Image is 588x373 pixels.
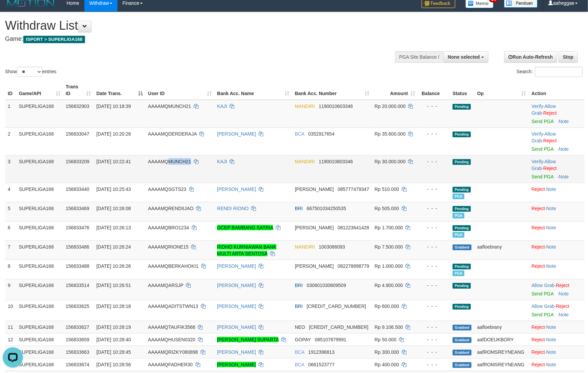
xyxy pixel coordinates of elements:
[16,333,63,346] td: SUPERLIGA168
[532,146,554,152] a: Send PGA
[292,81,372,100] th: Bank Acc. Number: activate to sort column ascending
[295,283,303,288] span: BRI
[543,166,557,171] a: Reject
[546,337,556,342] a: Note
[66,244,89,250] span: 156833486
[66,304,89,309] span: 156833625
[421,224,447,231] div: - - -
[453,213,464,219] span: Marked by aafheankoy
[97,304,131,309] span: [DATE] 10:28:18
[543,110,557,116] a: Reject
[94,81,145,100] th: Date Trans.: activate to sort column descending
[532,283,555,288] a: Allow Grab
[5,279,16,300] td: 9
[532,131,556,143] span: ·
[546,186,556,192] a: Note
[66,104,89,109] span: 156832903
[546,362,556,367] a: Note
[529,127,585,155] td: · ·
[453,283,471,289] span: Pending
[97,244,131,250] span: [DATE] 10:26:24
[217,206,248,211] a: RENDI RIONO
[475,333,529,346] td: aafDOEUKBORY
[448,54,480,60] span: None selected
[295,159,315,164] span: MANDIRI
[17,67,42,77] select: Showentries
[66,349,89,355] span: 156833663
[559,174,569,179] a: Note
[5,202,16,221] td: 5
[97,324,131,330] span: [DATE] 10:28:19
[217,131,256,137] a: [PERSON_NAME]
[529,183,585,202] td: ·
[295,324,305,330] span: NEO
[308,349,335,355] span: Copy 1912396813 to clipboard
[97,159,131,164] span: [DATE] 10:22:41
[532,362,545,367] a: Reject
[453,194,464,199] span: Marked by aafheankoy
[529,240,585,260] td: ·
[453,187,471,193] span: Pending
[529,155,585,183] td: · ·
[375,304,399,309] span: Rp 600.000
[532,159,556,171] span: ·
[66,337,89,342] span: 156833659
[5,36,385,42] h4: Game:
[217,337,278,342] a: [PERSON_NAME] SUPARTA
[16,346,63,358] td: SUPERLIGA168
[217,186,256,192] a: [PERSON_NAME]
[453,225,471,231] span: Pending
[66,283,89,288] span: 156833514
[475,240,529,260] td: aafloebrany
[16,202,63,221] td: SUPERLIGA168
[217,104,227,109] a: KAJI
[529,300,585,321] td: ·
[532,174,554,179] a: Send PGA
[66,159,89,164] span: 156833209
[421,349,447,355] div: - - -
[529,202,585,221] td: ·
[418,81,450,100] th: Balance
[5,155,16,183] td: 3
[532,206,545,211] a: Reject
[453,350,472,355] span: Grabbed
[148,263,198,269] span: AAAAMQBERKAHOKI1
[532,131,556,143] a: Allow Grab
[308,362,335,367] span: Copy 0661523777 to clipboard
[559,146,569,152] a: Note
[5,19,385,32] h1: Withdraw List
[319,159,353,164] span: Copy 1190010603346 to clipboard
[375,159,406,164] span: Rp 30.000.000
[475,346,529,358] td: aafROMSREYNEANG
[319,244,345,250] span: Copy 1003086093 to clipboard
[16,155,63,183] td: SUPERLIGA168
[559,51,578,63] a: Stop
[66,131,89,137] span: 156833047
[97,283,131,288] span: [DATE] 10:26:51
[295,362,304,367] span: BCA
[421,282,447,289] div: - - -
[532,324,545,330] a: Reject
[453,245,472,250] span: Grabbed
[421,186,447,193] div: - - -
[5,81,16,100] th: ID
[66,186,89,192] span: 156833440
[148,206,194,211] span: AAAAMQRENDIIJAO
[217,159,227,164] a: KAJI
[375,104,406,109] span: Rp 20.000.000
[375,225,403,230] span: Rp 1.700.000
[295,349,304,355] span: BCA
[546,206,556,211] a: Note
[532,159,543,164] a: Verify
[421,324,447,331] div: - - -
[16,321,63,333] td: SUPERLIGA168
[97,104,131,109] span: [DATE] 10:18:39
[16,81,63,100] th: Game/API: activate to sort column ascending
[421,158,447,165] div: - - -
[16,279,63,300] td: SUPERLIGA168
[453,159,471,165] span: Pending
[97,349,131,355] span: [DATE] 10:28:45
[5,321,16,333] td: 11
[421,336,447,343] div: - - -
[559,119,569,124] a: Note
